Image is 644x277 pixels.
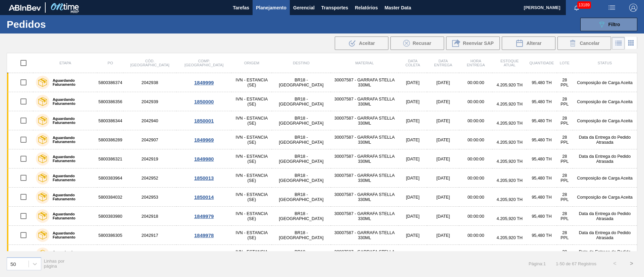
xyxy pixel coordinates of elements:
[497,178,523,183] span: 4.205,920 TH
[608,4,616,12] img: userActions
[108,61,113,65] span: PO
[497,216,523,221] span: 4.205,920 TH
[459,73,492,92] td: 00:00:00
[123,111,176,130] td: 2042940
[497,140,523,145] span: 4.205,920 TH
[184,59,223,67] span: Comp. [GEOGRAPHIC_DATA]
[459,111,492,130] td: 00:00:00
[398,130,427,149] td: [DATE]
[413,41,431,46] span: Recusar
[272,188,330,207] td: BR18 - [GEOGRAPHIC_DATA]
[97,226,123,245] td: 5800386305
[557,92,573,111] td: 28 PPL
[231,188,272,207] td: IVN - ESTANCIA (SE)
[527,149,556,168] td: 95,480 TH
[527,188,556,207] td: 95,480 TH
[355,61,374,65] span: Material
[123,188,176,207] td: 2042953
[566,3,587,12] button: Notificações
[557,207,573,226] td: 28 PPL
[59,61,71,65] span: Etapa
[580,41,599,46] span: Cancelar
[427,168,459,188] td: [DATE]
[331,111,398,130] td: 30007587 - GARRAFA STELLA 330ML
[427,188,459,207] td: [DATE]
[577,1,591,9] span: 13189
[123,168,176,188] td: 2042952
[177,137,230,143] div: 1849969
[49,97,95,106] label: Aguardando Faturamento
[427,245,459,264] td: [DATE]
[231,111,272,130] td: IVN - ESTANCIA (SE)
[527,111,556,130] td: 95,480 TH
[7,149,637,168] a: Aguardando Faturamento58003863212042919IVN - ESTANCIA (SE)BR18 - [GEOGRAPHIC_DATA]30007587 - GARR...
[177,232,230,238] div: 1849978
[398,188,427,207] td: [DATE]
[97,149,123,168] td: 5800386321
[557,245,573,264] td: 28 PPL
[331,168,398,188] td: 30007587 - GARRAFA STELLA 330ML
[331,245,398,264] td: 30007587 - GARRAFA STELLA 330ML
[527,130,556,149] td: 95,480 TH
[272,245,330,264] td: BR18 - [GEOGRAPHIC_DATA]
[459,188,492,207] td: 00:00:00
[459,207,492,226] td: 00:00:00
[446,37,500,50] div: Reenviar SAP
[497,101,523,107] span: 4.205,920 TH
[177,156,230,162] div: 1849980
[557,149,573,168] td: 28 PPL
[527,207,556,226] td: 95,480 TH
[7,188,637,207] a: Aguardando Faturamento58003840322042953IVN - ESTANCIA (SE)BR18 - [GEOGRAPHIC_DATA]30007587 - GARR...
[497,159,523,164] span: 4.205,920 TH
[459,245,492,264] td: 00:00:00
[557,168,573,188] td: 28 PPL
[130,59,169,67] span: Cód. [GEOGRAPHIC_DATA]
[231,226,272,245] td: IVN - ESTANCIA (SE)
[49,117,95,125] label: Aguardando Faturamento
[427,111,459,130] td: [DATE]
[97,73,123,92] td: 5800386374
[427,73,459,92] td: [DATE]
[502,37,555,50] div: Alterar Pedido
[573,188,637,207] td: Composição de Carga Aceita
[459,130,492,149] td: 00:00:00
[608,22,620,27] span: Filtro
[231,73,272,92] td: IVN - ESTANCIA (SE)
[556,261,596,266] span: 1 - 50 de 67 Registros
[463,41,494,46] span: Reenviar SAP
[527,92,556,111] td: 95,480 TH
[629,4,637,12] img: Logout
[331,149,398,168] td: 30007587 - GARRAFA STELLA 330ML
[272,168,330,188] td: BR18 - [GEOGRAPHIC_DATA]
[10,261,16,267] div: 50
[49,231,95,239] label: Aguardando Faturamento
[573,111,637,130] td: Composição de Carga Aceita
[293,61,310,65] span: Destino
[427,226,459,245] td: [DATE]
[7,245,637,264] a: Aguardando Faturamento58003862992042916IVN - ESTANCIA (SE)BR18 - [GEOGRAPHIC_DATA]30007587 - GARR...
[123,149,176,168] td: 2042919
[529,61,554,65] span: Quantidade
[177,175,230,181] div: 1850013
[231,130,272,149] td: IVN - ESTANCIA (SE)
[557,73,573,92] td: 28 PPL
[497,197,523,202] span: 4.205,920 TH
[272,92,330,111] td: BR18 - [GEOGRAPHIC_DATA]
[7,168,637,188] a: Aguardando Faturamento58003839642042952IVN - ESTANCIA (SE)BR18 - [GEOGRAPHIC_DATA]30007587 - GARR...
[123,226,176,245] td: 2042917
[502,37,555,50] button: Alterar
[177,99,230,105] div: 1850000
[97,245,123,264] td: 5800386299
[97,188,123,207] td: 5800384032
[7,20,107,28] h1: Pedidos
[557,226,573,245] td: 28 PPL
[406,59,420,67] span: Data coleta
[231,92,272,111] td: IVN - ESTANCIA (SE)
[49,174,95,182] label: Aguardando Faturamento
[557,130,573,149] td: 28 PPL
[49,155,95,163] label: Aguardando Faturamento
[427,207,459,226] td: [DATE]
[527,168,556,188] td: 95,480 TH
[560,61,570,65] span: Lote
